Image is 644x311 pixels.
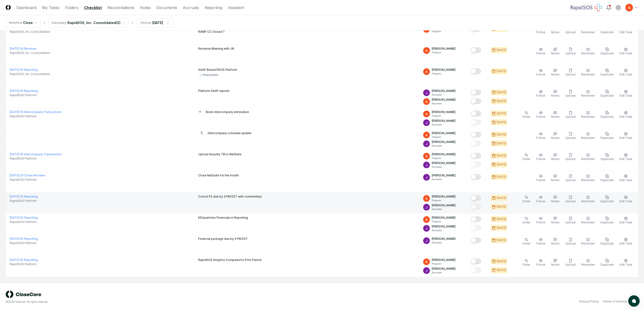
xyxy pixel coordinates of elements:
[580,110,596,120] button: Reminder
[10,93,37,97] span: RapidSOS Platform
[52,21,67,25] div: Subsidiary
[565,94,576,97] span: Upload
[10,258,38,262] a: [DATE]:25 Reporting
[10,237,20,240] span: [DATE] :
[42,5,59,10] a: My Tasks
[521,194,531,204] button: Order
[497,162,506,167] div: [DATE]
[10,89,20,93] span: [DATE] :
[423,267,430,274] img: ACg8ocKTC56tjQR6-o9bi8poVV4j_qMfO6M0RniyL9InnBgkmYdNig=s96-c
[564,173,577,183] button: Upload
[580,89,596,99] button: Reminder
[550,110,561,120] button: Notes
[522,115,530,118] span: Order
[432,203,456,207] p: [PERSON_NAME]
[10,152,62,156] a: [DATE]:16 Intercompany Transactions
[423,153,430,160] img: ACg8ocK3mdmu6YYpaRl40uhUUGu9oxSxFSb1vbjsnEih2JuwAH1PGA=s96-c
[619,152,633,162] button: Edit Task
[140,21,151,25] div: Periods
[228,5,244,10] a: Assistant
[10,258,20,262] span: [DATE] :
[619,89,633,99] button: Edit Task
[581,30,595,34] span: Reminder
[10,156,37,161] span: RapidSOS Platform
[65,5,78,10] a: Folders
[551,178,560,182] span: Notes
[565,136,576,140] span: Upload
[497,175,506,179] div: [DATE]
[551,52,560,55] span: Notes
[203,73,218,77] div: Requirement
[535,131,546,141] button: Follow
[536,73,545,76] span: Follow
[600,68,615,78] button: Duplicate
[536,30,545,34] span: Follow
[423,68,430,75] img: ACg8ocK3mdmu6YYpaRl40uhUUGu9oxSxFSb1vbjsnEih2JuwAH1PGA=s96-c
[471,204,481,210] button: Mark complete
[471,259,481,264] button: Mark complete
[620,94,632,97] span: Edit Task
[156,5,177,10] a: Documents
[536,52,545,55] span: Follow
[432,152,456,156] p: [PERSON_NAME]
[208,131,251,135] p: Intercompany schedule update
[497,205,506,209] div: [DATE]
[432,98,456,102] p: [PERSON_NAME]
[600,89,615,99] button: Duplicate
[536,199,545,203] span: Follow
[551,199,560,203] span: Notes
[550,68,561,78] button: Notes
[600,258,615,268] button: Duplicate
[581,136,595,140] span: Reminder
[619,173,633,183] button: Edit Task
[535,173,546,183] button: Follow
[580,194,596,204] button: Reminder
[10,195,20,198] span: [DATE] :
[600,152,615,162] button: Duplicate
[565,263,576,266] span: Upload
[536,178,545,182] span: Follow
[535,47,546,57] button: Follow
[423,47,430,54] img: ACg8ocK3mdmu6YYpaRl40uhUUGu9oxSxFSb1vbjsnEih2JuwAH1PGA=s96-c
[423,225,430,232] img: ACg8ocKTC56tjQR6-o9bi8poVV4j_qMfO6M0RniyL9InnBgkmYdNig=s96-c
[601,199,614,203] span: Duplicate
[619,194,633,204] button: Edit Task
[423,204,430,211] img: ACg8ocKTC56tjQR6-o9bi8poVV4j_qMfO6M0RniyL9InnBgkmYdNig=s96-c
[10,199,37,203] span: RapidSOS Platform
[600,216,615,226] button: Duplicate
[565,178,576,182] span: Upload
[471,132,481,137] button: Mark complete
[580,173,596,183] button: Reminder
[206,110,249,114] p: Book intercompany elimination
[581,221,595,224] span: Reminder
[550,173,561,183] button: Notes
[565,52,576,55] span: Upload
[432,47,456,51] p: [PERSON_NAME]
[565,221,576,224] span: Upload
[564,89,577,99] button: Upload
[581,178,595,182] span: Reminder
[432,110,456,114] p: [PERSON_NAME]
[471,98,481,104] button: Mark complete
[620,221,632,224] span: Edit Task
[471,237,481,243] button: Mark complete
[564,131,577,141] button: Upload
[564,216,577,226] button: Upload
[535,110,546,120] button: Follow
[10,72,50,76] span: RapidSOS, Inc. Consolidated
[581,242,595,245] span: Reminder
[432,173,456,178] p: [PERSON_NAME]
[497,120,506,124] div: [DATE]
[565,73,576,76] span: Upload
[10,195,38,198] a: [DATE]:25 Reporting
[522,263,530,266] span: Order
[619,131,633,141] button: Edit Task
[600,110,615,120] button: Duplicate
[600,47,615,57] button: Duplicate
[432,178,456,181] p: Reviewer
[619,68,633,78] button: Edit Task
[521,152,531,162] button: Order
[10,30,50,34] span: RapidSOS, Inc. Consolidated
[198,216,248,220] p: EDispatches Financials in Reporting
[536,157,545,161] span: Follow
